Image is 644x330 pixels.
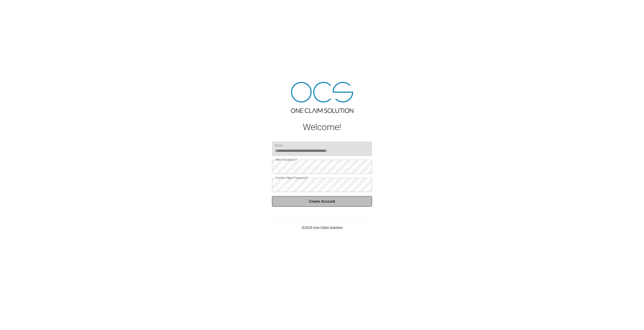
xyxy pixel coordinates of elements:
label: Confirm New Password [276,176,309,180]
button: Create Account [272,196,372,207]
img: ocs-logo-tra.png [291,82,353,113]
label: Email [275,143,283,148]
p: © 2025 One Claim Solution [272,225,372,230]
img: ocs-logo-white-transparent.png [6,3,26,13]
h1: Welcome! [272,122,372,132]
label: New Password [276,157,297,162]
